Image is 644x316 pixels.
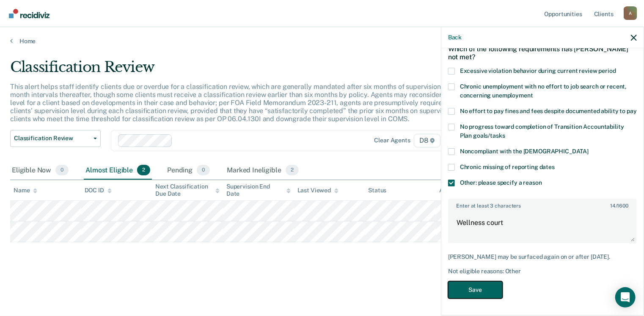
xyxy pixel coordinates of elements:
div: Pending [165,161,212,180]
div: Name [14,187,37,194]
div: Next Classification Due Date [155,183,220,197]
span: Classification Review [14,135,90,142]
span: Chronic missing of reporting dates [460,164,555,170]
span: 2 [137,165,150,176]
div: Open Intercom Messenger [615,287,636,308]
span: Excessive violation behavior during current review period [460,67,616,74]
label: Enter at least 3 characters [449,200,636,209]
span: Other: please specify a reason [460,179,542,186]
textarea: Wellness court [449,211,636,242]
span: Noncompliant with the [DEMOGRAPHIC_DATA] [460,148,589,155]
div: Clear agents [374,137,410,144]
img: Recidiviz [9,9,50,18]
button: Profile dropdown button [624,6,637,20]
span: No progress toward completion of Transition Accountability Plan goals/tasks [460,123,624,139]
span: Chronic unemployment with no effort to job search or recent, concerning unemployment [460,83,627,99]
p: This alert helps staff identify clients due or overdue for a classification review, which are gen... [10,83,491,123]
button: Save [448,281,503,299]
div: Assigned to [439,187,479,194]
div: [PERSON_NAME] may be surfaced again on or after [DATE]. [448,253,637,261]
div: Almost Eligible [84,161,152,180]
div: A [624,6,637,20]
div: Not eligible reasons: Other [448,268,637,275]
div: Eligible Now [10,161,70,180]
a: Home [10,37,634,45]
span: 0 [55,165,69,176]
span: / 1600 [610,203,628,209]
span: No effort to pay fines and fees despite documented ability to pay [460,108,637,114]
div: Status [368,187,386,194]
div: Which of the following requirements has [PERSON_NAME] not met? [448,38,637,68]
span: 0 [197,165,210,176]
div: Last Viewed [297,187,339,194]
span: 2 [286,165,299,176]
div: DOC ID [85,187,112,194]
span: 14 [610,203,616,209]
span: D8 [414,134,440,147]
div: Supervision End Date [226,183,291,197]
div: Classification Review [10,58,493,83]
button: Back [448,34,462,41]
div: Marked Ineligible [225,161,300,180]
